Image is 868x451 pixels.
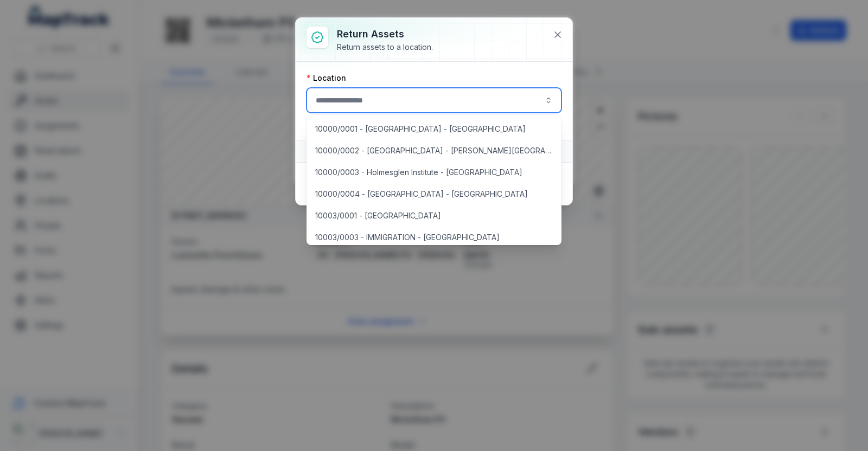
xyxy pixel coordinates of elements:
span: 10000/0004 - [GEOGRAPHIC_DATA] - [GEOGRAPHIC_DATA] [315,189,528,199]
h3: Return assets [337,27,433,42]
span: 10000/0003 - Holmesglen Institute - [GEOGRAPHIC_DATA] [315,167,522,178]
span: 10000/0002 - [GEOGRAPHIC_DATA] - [PERSON_NAME][GEOGRAPHIC_DATA] [315,145,553,156]
span: 10000/0001 - [GEOGRAPHIC_DATA] - [GEOGRAPHIC_DATA] [315,124,526,134]
span: 10003/0001 - [GEOGRAPHIC_DATA] [315,210,441,221]
div: Return assets to a location. [337,42,433,53]
span: 10003/0003 - IMMIGRATION - [GEOGRAPHIC_DATA] [315,232,500,243]
label: Location [307,73,346,83]
button: Assets1 [296,140,572,162]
